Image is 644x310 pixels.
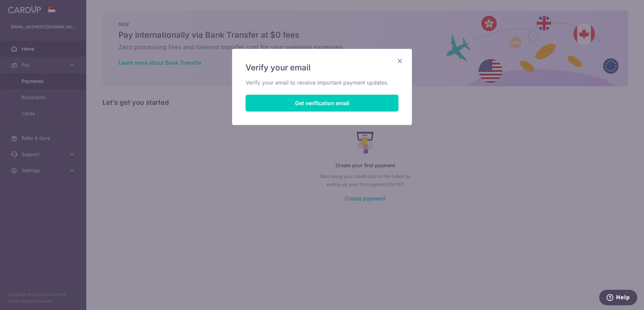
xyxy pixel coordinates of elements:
[246,79,398,87] p: Verify your email to receive important payment updates.
[599,290,637,307] iframe: Opens a widget where you can find more information
[246,62,311,73] span: Verify your email
[396,57,404,65] button: Close
[246,95,398,112] button: Get verification email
